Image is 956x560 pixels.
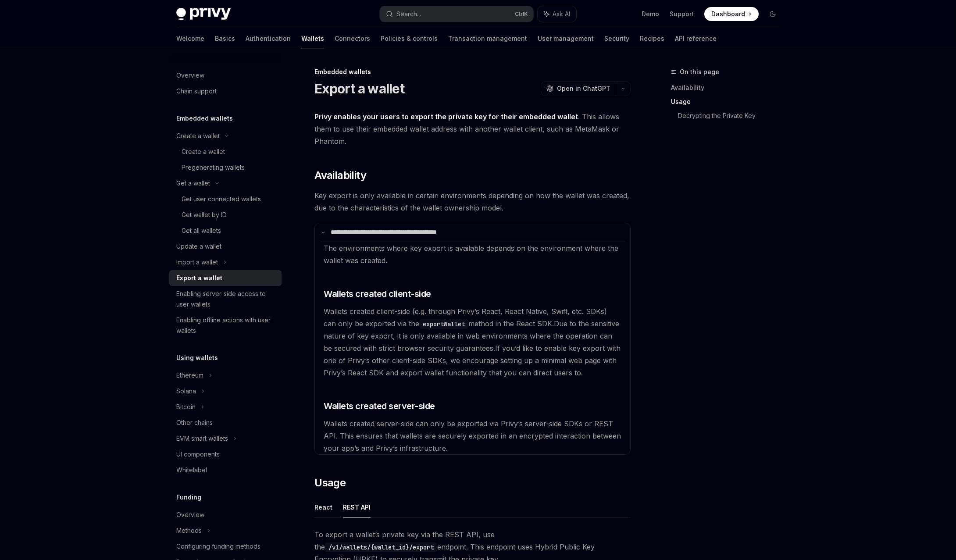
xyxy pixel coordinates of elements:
[169,507,282,523] a: Overview
[169,83,282,99] a: Chain support
[675,28,717,49] a: API reference
[604,28,629,49] a: Security
[176,370,203,381] div: Ethereum
[169,223,282,239] a: Get all wallets
[169,286,282,312] a: Enabling server-side access to user wallets
[314,168,366,182] span: Availability
[176,315,276,336] div: Enabling offline actions with user wallets
[176,241,221,252] div: Update a wallet
[335,28,370,49] a: Connectors
[324,419,621,453] span: Wallets created server-side can only be exported via Privy’s server-side SDKs or REST API. This e...
[182,225,221,236] div: Get all wallets
[169,239,282,254] a: Update a wallet
[314,476,346,490] span: Usage
[176,525,202,536] div: Methods
[176,353,218,363] h5: Using wallets
[176,541,260,552] div: Configuring funding methods
[169,160,282,175] a: Pregenerating wallets
[169,312,282,339] a: Enabling offline actions with user wallets
[325,542,437,552] code: /v1/wallets/{wallet_id}/export
[176,28,204,49] a: Welcome
[324,244,618,265] span: The environments where key export is available depends on the environment where the wallet was cr...
[381,28,438,49] a: Policies & controls
[324,288,431,300] span: Wallets created client-side
[314,112,578,121] strong: Privy enables your users to export the private key for their embedded wallet
[314,81,404,96] h1: Export a wallet
[169,539,282,554] a: Configuring funding methods
[246,28,291,49] a: Authentication
[671,81,787,95] a: Availability
[680,67,719,77] span: On this page
[538,28,594,49] a: User management
[169,191,282,207] a: Get user connected wallets
[642,10,659,18] a: Demo
[215,28,235,49] a: Basics
[169,68,282,83] a: Overview
[176,402,196,412] div: Bitcoin
[324,319,619,353] span: Due to the sensitive nature of key export, it is only available in web environments where the ope...
[176,113,233,124] h5: Embedded wallets
[314,497,332,517] button: React
[176,417,213,428] div: Other chains
[671,95,787,109] a: Usage
[515,11,528,18] span: Ctrl K
[182,210,227,220] div: Get wallet by ID
[711,10,745,18] span: Dashboard
[176,8,231,20] img: dark logo
[343,497,371,517] button: REST API
[380,6,533,22] button: Search...CtrlK
[169,270,282,286] a: Export a wallet
[182,162,245,173] div: Pregenerating wallets
[704,7,759,21] a: Dashboard
[169,144,282,160] a: Create a wallet
[557,84,610,93] span: Open in ChatGPT
[176,386,196,396] div: Solana
[640,28,664,49] a: Recipes
[176,273,222,283] div: Export a wallet
[169,415,282,431] a: Other chains
[766,7,780,21] button: Toggle dark mode
[169,207,282,223] a: Get wallet by ID
[176,257,218,268] div: Import a wallet
[324,307,607,328] span: Wallets created client-side (e.g. through Privy’s React, React Native, Swift, etc. SDKs) can only...
[176,492,201,503] h5: Funding
[176,131,220,141] div: Create a wallet
[324,344,621,377] span: If you’d like to enable key export with one of Privy’s other client-side SDKs, we encourage setti...
[314,111,631,147] span: . This allows them to use their embedded wallet address with another wallet client, such as MetaM...
[176,289,276,310] div: Enabling server-side access to user wallets
[314,68,631,76] div: Embedded wallets
[176,449,220,460] div: UI components
[538,6,576,22] button: Ask AI
[176,465,207,475] div: Whitelabel
[553,10,570,18] span: Ask AI
[182,194,261,204] div: Get user connected wallets
[419,319,468,329] code: exportWallet
[176,86,217,96] div: Chain support
[314,189,631,214] span: Key export is only available in certain environments depending on how the wallet was created, due...
[169,446,282,462] a: UI components
[396,9,421,19] div: Search...
[541,81,616,96] button: Open in ChatGPT
[176,70,204,81] div: Overview
[324,400,435,412] span: Wallets created server-side
[169,462,282,478] a: Whitelabel
[301,28,324,49] a: Wallets
[182,146,225,157] div: Create a wallet
[176,510,204,520] div: Overview
[678,109,787,123] a: Decrypting the Private Key
[448,28,527,49] a: Transaction management
[176,178,210,189] div: Get a wallet
[176,433,228,444] div: EVM smart wallets
[670,10,694,18] a: Support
